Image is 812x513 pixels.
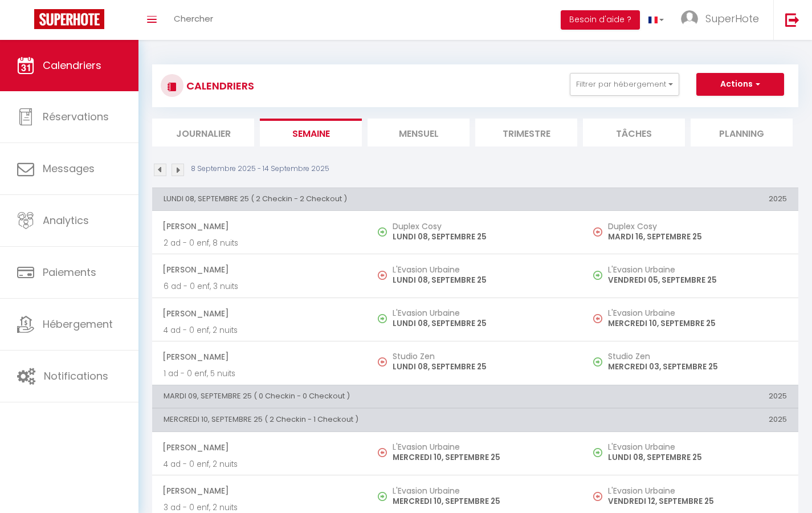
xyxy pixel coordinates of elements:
li: Semaine [260,119,362,146]
span: Paiements [43,265,96,279]
span: Chercher [174,13,213,25]
img: NO IMAGE [593,448,602,457]
p: LUNDI 08, SEPTEMBRE 25 [393,361,572,373]
h5: Duplex Cosy [393,222,572,231]
h5: L'Evasion Urbaine [608,265,787,274]
p: 8 Septembre 2025 - 14 Septembre 2025 [191,164,329,174]
p: VENDREDI 12, SEPTEMBRE 25 [608,495,787,507]
img: NO IMAGE [378,271,387,280]
th: 2025 [583,409,798,431]
img: NO IMAGE [593,357,602,367]
span: [PERSON_NAME] [162,215,356,237]
th: 2025 [583,385,798,408]
li: Mensuel [368,119,470,146]
span: [PERSON_NAME] [162,259,356,280]
p: VENDREDI 05, SEPTEMBRE 25 [608,274,787,286]
img: NO IMAGE [593,492,602,501]
img: NO IMAGE [378,448,387,457]
img: NO IMAGE [593,227,602,237]
span: [PERSON_NAME] [162,437,356,458]
h3: CALENDRIERS [183,73,254,99]
p: LUNDI 08, SEPTEMBRE 25 [393,231,572,243]
li: Tâches [583,119,685,146]
span: Hébergement [43,317,113,331]
p: 1 ad - 0 enf, 5 nuits [164,368,356,380]
p: LUNDI 08, SEPTEMBRE 25 [393,317,572,329]
span: Notifications [44,369,108,383]
li: Planning [691,119,793,146]
img: Super Booking [34,9,104,29]
h5: Studio Zen [393,352,572,361]
p: MERCREDI 10, SEPTEMBRE 25 [608,317,787,329]
img: NO IMAGE [593,271,602,280]
span: Réservations [43,109,109,124]
img: logout [785,13,799,27]
button: Filtrer par hébergement [570,73,679,96]
th: 2025 [583,188,798,210]
p: 4 ad - 0 enf, 2 nuits [164,324,356,336]
button: Ouvrir le widget de chat LiveChat [9,5,43,39]
h5: L'Evasion Urbaine [608,486,787,495]
p: 6 ad - 0 enf, 3 nuits [164,280,356,292]
span: [PERSON_NAME] [162,480,356,502]
button: Besoin d'aide ? [561,10,640,30]
span: [PERSON_NAME] [162,303,356,324]
h5: L'Evasion Urbaine [393,442,572,451]
p: LUNDI 08, SEPTEMBRE 25 [393,274,572,286]
h5: Duplex Cosy [608,222,787,231]
img: NO IMAGE [593,314,602,323]
h5: L'Evasion Urbaine [608,442,787,451]
p: MERCREDI 10, SEPTEMBRE 25 [393,495,572,507]
button: Actions [696,73,784,96]
h5: L'Evasion Urbaine [393,486,572,495]
li: Trimestre [475,119,577,146]
th: LUNDI 08, SEPTEMBRE 25 ( 2 Checkin - 2 Checkout ) [152,188,583,210]
h5: Studio Zen [608,352,787,361]
th: MARDI 09, SEPTEMBRE 25 ( 0 Checkin - 0 Checkout ) [152,385,583,408]
span: Analytics [43,213,89,227]
span: [PERSON_NAME] [162,346,356,368]
p: 4 ad - 0 enf, 2 nuits [164,458,356,470]
p: MARDI 16, SEPTEMBRE 25 [608,231,787,243]
img: ... [681,10,698,27]
p: 2 ad - 0 enf, 8 nuits [164,237,356,249]
th: MERCREDI 10, SEPTEMBRE 25 ( 2 Checkin - 1 Checkout ) [152,409,583,431]
span: Calendriers [43,58,101,72]
li: Journalier [152,119,254,146]
img: NO IMAGE [378,357,387,367]
p: MERCREDI 10, SEPTEMBRE 25 [393,451,572,463]
h5: L'Evasion Urbaine [608,308,787,317]
p: LUNDI 08, SEPTEMBRE 25 [608,451,787,463]
p: MERCREDI 03, SEPTEMBRE 25 [608,361,787,373]
h5: L'Evasion Urbaine [393,308,572,317]
span: SuperHote [705,11,759,26]
span: Messages [43,161,95,176]
h5: L'Evasion Urbaine [393,265,572,274]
